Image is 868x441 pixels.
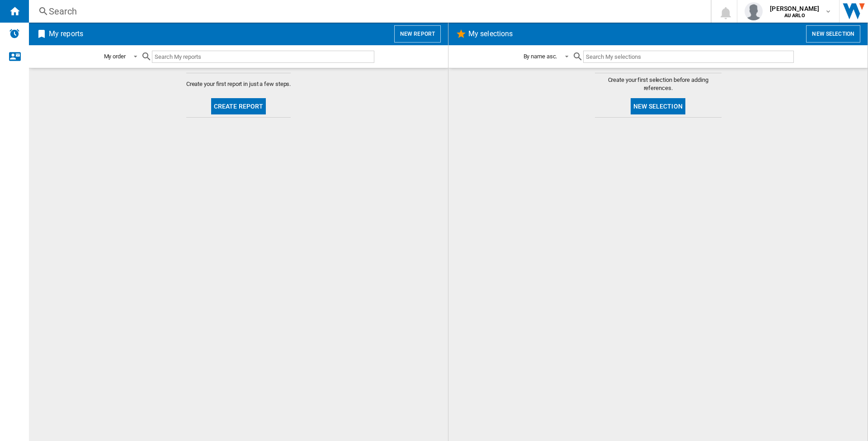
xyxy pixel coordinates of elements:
[394,25,441,43] button: New report
[806,25,860,43] button: New selection
[9,28,20,39] img: alerts-logo.svg
[583,51,793,63] input: Search My selections
[49,5,687,18] div: Search
[152,51,374,63] input: Search My reports
[186,80,291,88] span: Create your first report in just a few steps.
[595,76,722,92] span: Create your first selection before adding references.
[784,13,805,19] b: AU ARLO
[104,53,126,60] div: My order
[211,98,266,114] button: Create report
[770,4,819,13] span: [PERSON_NAME]
[631,98,685,114] button: New selection
[467,25,514,43] h2: My selections
[745,2,763,20] img: profile.jpg
[524,53,557,60] div: By name asc.
[47,25,85,43] h2: My reports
